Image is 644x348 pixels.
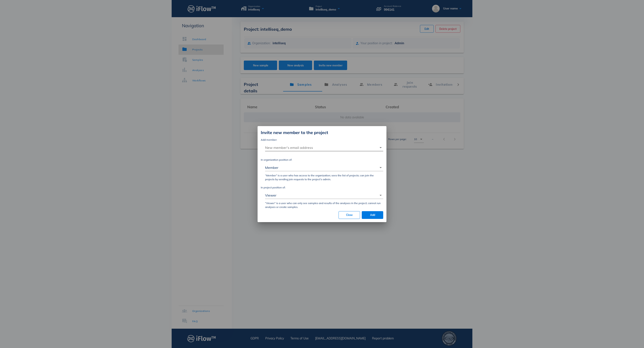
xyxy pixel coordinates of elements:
[265,201,383,209] div: ”Viewer” is a user who can only see samples and results of the analyses in the project; cannot ru...
[261,186,383,189] div: In project position of:
[265,164,383,171] div: Member
[339,211,360,219] button: Close
[265,174,383,181] div: “Member” is a user who has access to the organization; sees the list of projects; can join the pr...
[342,213,356,217] span: Close
[265,166,278,169] div: Member
[362,211,383,219] button: Add
[378,145,383,150] i: arrow_drop_down
[378,165,383,170] i: arrow_drop_down
[261,158,383,162] div: In organization position of:
[378,193,383,198] i: arrow_drop_down
[265,193,276,197] div: Viewer
[261,130,328,135] span: Invite new member to the project
[261,138,383,142] div: Add member:
[265,192,383,199] div: Viewer
[365,213,380,217] span: Add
